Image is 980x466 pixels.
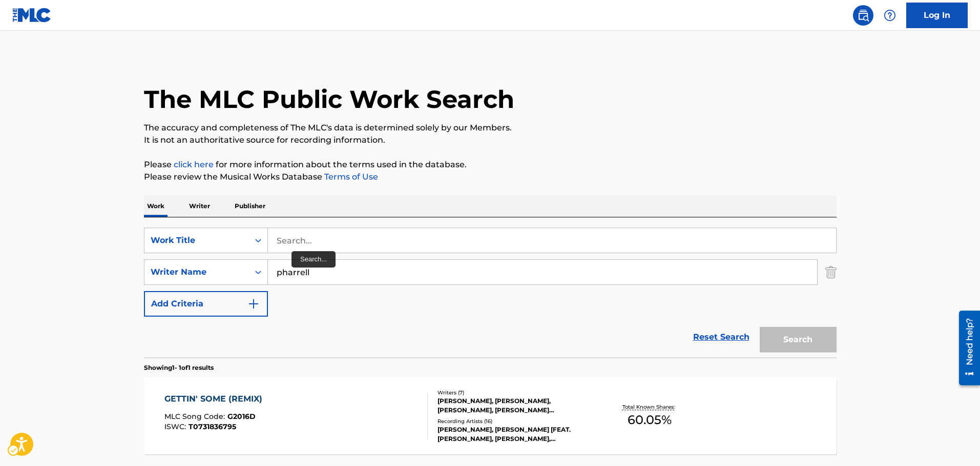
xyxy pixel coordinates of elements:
a: Terms of Use [322,172,378,182]
a: GETTIN' SOME (REMIX)MLC Song Code:G2016DISWC:T0731836795Writers (7)[PERSON_NAME], [PERSON_NAME], ... [144,378,837,454]
p: Work [144,195,168,217]
div: Writers ( 7 ) [437,389,592,396]
div: Writer Name [151,266,243,278]
p: The accuracy and completeness of The MLC's data is determined solely by our Members. [144,122,837,134]
a: click here [174,160,214,169]
p: Please review the Musical Works Database [144,171,837,183]
span: T0731836795 [189,422,236,431]
span: G2016D [227,412,256,421]
a: Log In [906,3,968,28]
img: Delete Criterion [825,259,837,285]
div: [PERSON_NAME], [PERSON_NAME] [FEAT. [PERSON_NAME], [PERSON_NAME], [PERSON_NAME] & TOO SHORT], [PE... [437,425,592,443]
img: 9d2ae6d4665cec9f34b9.svg [247,298,260,310]
div: Recording Artists ( 16 ) [437,417,592,425]
a: Reset Search [688,326,755,348]
p: Please for more information about the terms used in the database. [144,159,837,171]
div: [PERSON_NAME], [PERSON_NAME], [PERSON_NAME], [PERSON_NAME] [PERSON_NAME], [PERSON_NAME], [PERSON_... [437,396,592,415]
div: GETTIN' SOME (REMIX) [164,393,267,405]
p: Showing 1 - 1 of 1 results [144,363,214,372]
img: help [884,9,896,21]
div: Work Title [151,234,243,247]
span: ISWC : [164,422,189,431]
input: Search... [268,228,836,253]
iframe: Iframe | Resource Center [951,306,980,389]
h1: The MLC Public Work Search [144,84,514,115]
p: Total Known Shares: [622,403,677,411]
img: search [857,9,869,21]
span: MLC Song Code : [164,412,227,421]
img: MLC Logo [12,8,52,23]
button: Add Criteria [144,291,268,317]
p: Writer [186,195,213,217]
p: It is not an authoritative source for recording information. [144,134,837,146]
form: Search Form [144,228,837,358]
input: Search... [268,260,817,284]
span: 60.05 % [628,411,672,429]
p: Publisher [232,195,268,217]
